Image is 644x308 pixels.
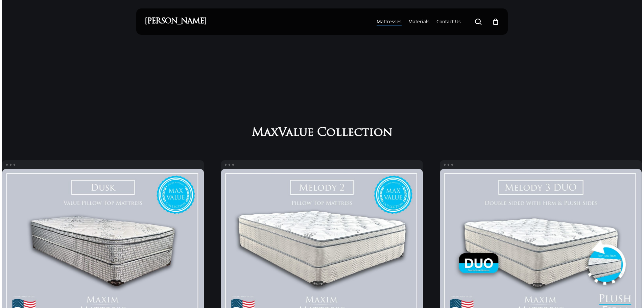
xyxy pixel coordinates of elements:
h2: MaxValue Collection [248,125,396,140]
span: Collection [317,126,392,140]
a: Contact Us [436,18,461,25]
a: [PERSON_NAME] [145,18,207,25]
nav: Main Menu [373,8,499,35]
span: MaxValue [252,126,313,140]
a: Materials [408,18,430,25]
a: Cart [492,18,499,25]
a: Mattresses [377,18,402,25]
